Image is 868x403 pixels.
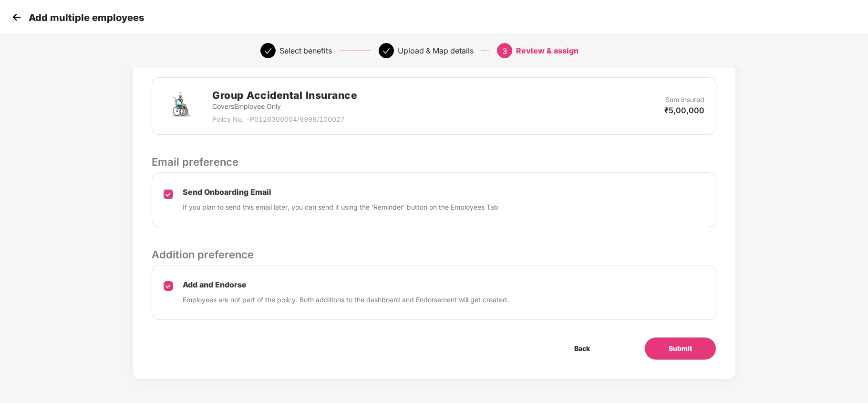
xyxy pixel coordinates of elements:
button: Submit [644,337,716,360]
p: Employees are not part of the policy. Both additions to the dashboard and Endorsement will get cr... [183,295,509,305]
p: If you plan to send this email later, you can send it using the ‘Reminder’ button on the Employee... [183,202,498,212]
p: Policy No. - P0126300004/9999/100027 [212,114,357,125]
span: check [382,47,390,55]
p: Add multiple employees [29,12,144,23]
p: Send Onboarding Email [183,187,498,197]
div: Review & assign [516,43,579,58]
p: Email preference [152,154,716,170]
p: Add and Endorse [183,280,509,290]
span: Submit [669,343,692,354]
div: Select benefits [279,43,332,58]
h2: Group Accidental Insurance [212,87,357,103]
img: svg+xml;base64,PHN2ZyB4bWxucz0iaHR0cDovL3d3dy53My5vcmcvMjAwMC9zdmciIHdpZHRoPSI3MiIgaGVpZ2h0PSI3Mi... [164,89,198,123]
div: Upload & Map details [398,43,474,58]
span: check [264,47,272,55]
p: ₹5,00,000 [664,105,704,116]
p: Sum Insured [665,95,704,105]
span: Back [574,343,590,354]
span: 3 [502,46,507,56]
p: Covers Employee Only [212,101,357,112]
p: Addition preference [152,246,716,263]
img: svg+xml;base64,PHN2ZyB4bWxucz0iaHR0cDovL3d3dy53My5vcmcvMjAwMC9zdmciIHdpZHRoPSIzMCIgaGVpZ2h0PSIzMC... [10,10,24,24]
button: Back [550,337,614,360]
